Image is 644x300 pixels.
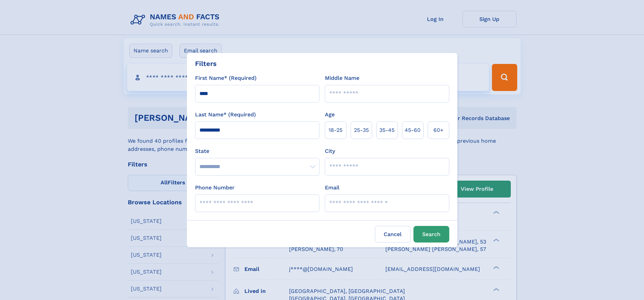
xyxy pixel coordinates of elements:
label: City [325,147,335,155]
label: First Name* (Required) [195,74,257,82]
label: Phone Number [195,184,235,192]
label: Last Name* (Required) [195,111,256,119]
span: 18‑25 [329,126,342,134]
span: 45‑60 [405,126,421,134]
div: Filters [195,59,217,69]
span: 60+ [433,126,444,134]
label: Email [325,184,339,192]
button: Search [413,226,449,243]
label: State [195,147,319,155]
span: 35‑45 [379,126,395,134]
label: Cancel [375,226,411,243]
label: Age [325,111,335,119]
span: 25‑35 [354,126,369,134]
label: Middle Name [325,74,359,82]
